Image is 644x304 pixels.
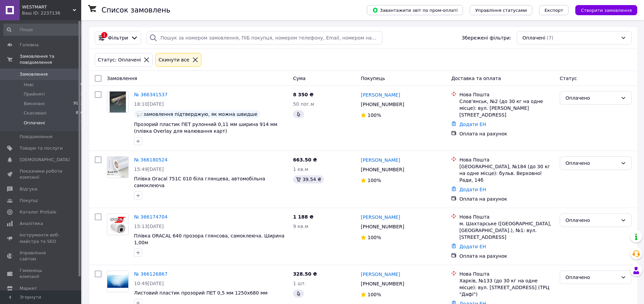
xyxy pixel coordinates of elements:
span: Завантажити звіт по пром-оплаті [372,7,458,13]
div: Оплата на рахунок [459,196,554,202]
a: [PERSON_NAME] [361,271,400,278]
a: Створити замовлення [569,7,637,12]
span: 1 188 ₴ [293,214,314,220]
span: 9 кв.м [293,224,308,229]
a: Плівка ORACAL 640 прозора глянсова, самоклеюча. Ширина 1,00м [134,233,285,245]
img: Фото товару [107,275,128,287]
a: № 366174704 [134,214,168,220]
div: [PHONE_NUMBER] [359,279,405,288]
span: Головна [20,42,39,48]
span: Каталог ProSale [20,209,56,215]
span: 100% [368,292,381,297]
span: 10:49[DATE] [134,281,164,286]
img: Фото товару [107,157,128,177]
div: Ваш ID: 2237136 [22,10,81,16]
div: [PHONE_NUMBER] [359,100,405,109]
div: Оплачено [565,274,618,281]
div: [PHONE_NUMBER] [359,165,405,174]
span: 15:13[DATE] [134,224,164,229]
span: 8 350 ₴ [293,92,314,97]
img: Фото товару [110,214,126,235]
a: Фото товару [107,213,129,235]
span: 100% [368,235,381,240]
span: Гаманець компанії [20,268,63,280]
span: WESTMART [22,4,73,10]
span: Інструменти веб-майстра та SEO [20,232,63,244]
span: (7) [547,35,553,41]
div: [GEOGRAPHIC_DATA], №184 (до 30 кг на одне місце): бульв. Верховної Ради, 14б [459,163,554,183]
a: [PERSON_NAME] [361,92,400,98]
div: Оплачено [565,217,618,224]
span: замовлення підтверджую, як можна швидше [143,111,258,117]
h1: Список замовлень [102,6,170,14]
a: Листовий пластик прозорий ПЕТ 0,5 мм 1250х680 мм [134,290,268,296]
span: Cума [293,76,306,81]
a: № 366180524 [134,157,168,162]
img: Фото товару [110,92,126,112]
div: Нова Пошта [459,213,554,220]
span: Скасовані [24,110,47,116]
a: № 366341537 [134,92,168,97]
div: Нова Пошта [459,156,554,163]
span: Виконані [24,101,45,107]
a: Прозорий пластик ПЕТ рулонний 0,11 мм ширина 914 мм (плівка Overlay для малювання карт) [134,122,277,134]
span: Збережені фільтри: [462,34,511,41]
a: Плівка Oracal 751С 010 біла глянцева, автомобільна самоклеюча [134,176,265,188]
span: 100% [368,178,381,183]
div: Оплачено [565,94,618,102]
span: Замовлення [107,76,137,81]
div: Нова Пошта [459,91,554,98]
span: Оплачені [24,120,45,126]
div: Оплата на рахунок [459,130,554,137]
div: Оплачено [565,159,618,167]
span: Нові [24,82,34,88]
span: Управління статусами [475,8,527,13]
span: Оплачені [523,34,546,41]
a: Додати ЕН [459,187,486,192]
span: 100% [368,112,381,118]
span: 1 кв.м [293,167,308,172]
span: [DEMOGRAPHIC_DATA] [20,157,70,163]
span: 50 пог.м [293,101,314,107]
span: Показники роботи компанії [20,168,63,180]
div: Нова Пошта [459,271,554,277]
span: Маркет [20,285,37,292]
div: [PHONE_NUMBER] [359,222,405,231]
span: Замовлення [20,71,48,77]
input: Пошук за номером замовлення, ПІБ покупця, номером телефону, Email, номером накладної [147,31,382,45]
span: 0 [81,82,83,88]
span: Експорт [545,8,563,13]
span: Доставка та оплата [451,76,501,81]
div: Статус: Оплачені [96,56,142,64]
button: Управління статусами [470,5,532,15]
span: Створити замовлення [581,8,632,13]
span: 328.50 ₴ [293,271,317,277]
span: 896 [76,110,83,116]
span: 9153 [73,101,83,107]
div: 39.54 ₴ [293,175,324,183]
span: Управління сайтом [20,250,63,262]
button: Експорт [539,5,569,15]
button: Завантажити звіт по пром-оплаті [367,5,463,15]
span: 663.50 ₴ [293,157,317,162]
button: Створити замовлення [575,5,637,15]
span: Товари та послуги [20,145,63,151]
span: Повідомлення [20,134,52,140]
span: Аналітика [20,221,43,227]
img: :speech_balloon: [137,111,142,117]
div: Cкинути все [157,56,191,64]
input: Пошук [3,24,84,36]
span: Замовлення та повідомлення [20,53,81,66]
span: 15:49[DATE] [134,167,164,172]
span: Прийняті [24,91,45,97]
a: Фото товару [107,156,129,178]
a: Фото товару [107,91,129,113]
a: Додати ЕН [459,244,486,249]
span: 1 шт. [293,281,306,286]
span: 18:10[DATE] [134,101,164,107]
div: м. Шахтарське ([GEOGRAPHIC_DATA], [GEOGRAPHIC_DATA].), №1: вул. [STREET_ADDRESS] [459,220,554,240]
div: Оплата на рахунок [459,253,554,259]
